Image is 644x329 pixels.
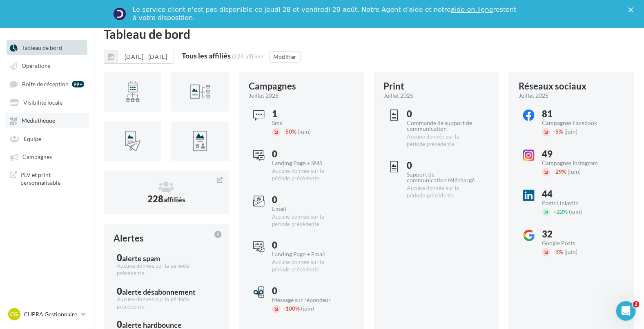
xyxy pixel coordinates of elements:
[24,135,41,142] span: Équipe
[114,234,144,243] div: Alertes
[272,195,340,204] div: 0
[553,248,563,255] span: 3%
[564,128,577,135] span: (juin)
[283,128,285,135] span: -
[407,120,475,132] div: Commande de support de communication
[542,240,610,246] div: Google Posts
[407,172,475,183] div: Support de communication téléchargé
[5,149,89,164] a: Campagnes
[407,185,475,199] div: Aucune donnée sur la période précédente
[22,117,55,124] span: Médiathèque
[272,297,340,303] div: Message sur répondeur
[553,128,555,135] span: -
[147,193,185,204] span: 228
[270,51,301,63] button: Modifier
[7,307,87,322] a: CG CUPRA Gestionnaire
[22,63,50,69] span: Opérations
[568,168,581,175] span: (juin)
[113,7,126,20] img: Profile image for Service-Client
[272,213,340,228] div: Aucune donnée sur la période précédente
[72,81,84,87] div: 99+
[117,262,216,277] div: Aucune donnée sur la période précédente
[122,321,182,329] div: alerte hardbounce
[117,296,216,311] div: Aucune donnée sur la période précédente
[628,7,637,12] div: Fermer
[272,150,340,159] div: 0
[232,53,263,60] div: (228 affiliés)
[23,99,62,106] span: Visibilité locale
[519,82,586,91] div: Réseaux sociaux
[553,208,568,215] span: 22%
[569,208,582,215] span: (juin)
[104,28,634,40] div: Tableau de bord
[407,133,475,148] div: Aucune donnée sur la période précédente
[542,120,610,126] div: Campagnes Facebook
[117,253,216,262] div: 0
[542,110,610,119] div: 81
[451,6,493,13] a: aide en ligne
[298,128,311,135] span: (juin)
[117,287,216,296] div: 0
[272,120,340,126] div: Sms
[542,190,610,199] div: 44
[182,52,231,59] div: Tous les affiliés
[22,154,52,161] span: Campagnes
[5,58,89,73] a: Opérations
[5,95,89,110] a: Visibilité locale
[118,50,174,64] button: [DATE] - [DATE]
[5,168,89,190] a: PLV et print personnalisable
[283,128,296,135] span: 50%
[22,44,62,51] span: Tableau de bord
[519,92,548,100] span: juillet 2025
[5,76,89,92] a: Boîte de réception 99+
[553,168,555,175] span: -
[249,92,279,100] span: juillet 2025
[542,150,610,159] div: 49
[272,241,340,250] div: 0
[272,251,340,257] div: Landing Page + Email
[553,128,563,135] span: 5%
[553,248,555,255] span: -
[122,255,160,262] div: alerte spam
[5,40,89,55] a: Tableau de bord
[22,81,69,87] span: Boîte de réception
[272,259,340,273] div: Aucune donnée sur la période précédente
[272,110,340,119] div: 1
[407,161,475,170] div: 0
[163,195,185,204] span: affiliés
[249,82,296,91] div: Campagnes
[542,230,610,239] div: 32
[283,305,285,312] span: -
[384,82,405,91] div: Print
[122,288,196,295] div: alerte désabonnement
[133,6,518,22] div: Le service client n'est pas disponible ce jeudi 28 et vendredi 29 août. Notre Agent d'aide et not...
[104,50,174,64] button: [DATE] - [DATE]
[407,110,475,119] div: 0
[301,305,314,312] span: (juin)
[542,200,610,206] div: Posts LinkedIn
[616,301,636,321] iframe: Intercom live chat
[542,160,610,166] div: Campagnes Instagram
[553,208,557,215] span: +
[272,160,340,166] div: Landing Page + SMS
[117,320,216,329] div: 0
[24,310,78,318] p: CUPRA Gestionnaire
[272,286,340,295] div: 0
[633,301,640,308] span: 2
[272,168,340,182] div: Aucune donnée sur la période précédente
[5,113,89,128] a: Médiathèque
[11,310,18,318] span: CG
[5,131,89,146] a: Équipe
[272,206,340,212] div: Email
[564,248,577,255] span: (juin)
[553,168,566,175] span: 29%
[20,171,84,187] span: PLV et print personnalisable
[384,92,414,100] span: juillet 2025
[283,305,300,312] span: 100%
